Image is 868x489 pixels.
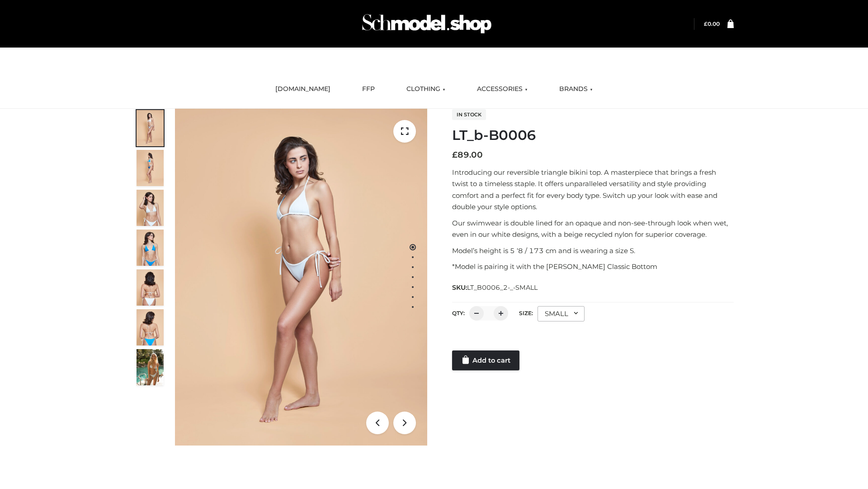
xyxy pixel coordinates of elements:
[137,269,164,306] img: ArielClassicBikiniTop_CloudNine_AzureSky_OW114ECO_7-scaled.jpg
[704,20,720,27] bdi: 0.00
[452,150,458,160] span: £
[359,6,495,42] img: Schmodel Admin 964
[519,310,533,316] label: Size:
[137,230,164,266] img: ArielClassicBikiniTop_CloudNine_AzureSky_OW114ECO_4-scaled.jpg
[137,190,164,226] img: ArielClassicBikiniTop_CloudNine_AzureSky_OW114ECO_3-scaled.jpg
[452,261,734,273] p: *Model is pairing it with the [PERSON_NAME] Classic Bottom
[467,283,538,292] span: LT_B0006_2-_-SMALL
[175,109,427,446] img: ArielClassicBikiniTop_CloudNine_AzureSky_OW114ECO_1
[452,282,538,293] span: SKU:
[137,309,164,345] img: ArielClassicBikiniTop_CloudNine_AzureSky_OW114ECO_8-scaled.jpg
[452,217,734,240] p: Our swimwear is double lined for an opaque and non-see-through look when wet, even in our white d...
[355,79,382,99] a: FFP
[470,79,534,99] a: ACCESSORIES
[452,109,486,120] span: In stock
[137,110,164,146] img: ArielClassicBikiniTop_CloudNine_AzureSky_OW114ECO_1-scaled.jpg
[538,306,585,321] div: SMALL
[137,349,164,385] img: Arieltop_CloudNine_AzureSky2.jpg
[552,79,599,99] a: BRANDS
[400,79,452,99] a: CLOTHING
[704,20,720,27] a: £0.00
[137,150,164,186] img: ArielClassicBikiniTop_CloudNine_AzureSky_OW114ECO_2-scaled.jpg
[452,245,734,257] p: Model’s height is 5 ‘8 / 173 cm and is wearing a size S.
[452,167,734,213] p: Introducing our reversible triangle bikini top. A masterpiece that brings a fresh twist to a time...
[452,310,465,316] label: QTY:
[452,150,483,160] bdi: 89.00
[452,127,734,144] h1: LT_b-B0006
[269,79,337,99] a: [DOMAIN_NAME]
[704,20,708,27] span: £
[452,350,519,370] a: Add to cart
